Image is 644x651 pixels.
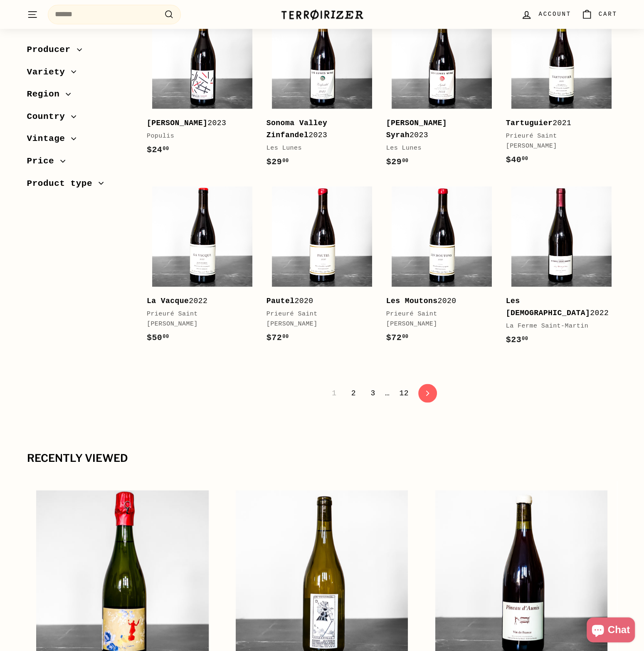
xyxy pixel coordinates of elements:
span: Region [27,87,66,101]
span: Product type [27,177,99,191]
button: Region [27,85,133,108]
div: Prieuré Saint [PERSON_NAME] [386,309,489,329]
div: Prieuré Saint [PERSON_NAME] [147,309,250,329]
a: La Vacque2022Prieuré Saint [PERSON_NAME] [147,181,258,353]
b: Pautel [266,296,295,305]
div: Les Lunes [386,143,489,153]
a: [PERSON_NAME]2023Populis [147,3,258,165]
a: Pautel2020Prieuré Saint [PERSON_NAME] [266,181,378,353]
b: Sonoma Valley Zinfandel [266,118,327,139]
button: Product type [27,175,133,197]
sup: 00 [402,333,408,339]
span: Vintage [27,132,72,146]
div: 2023 [386,117,489,141]
a: Tartuguier2021Prieuré Saint [PERSON_NAME] [506,3,617,175]
sup: 00 [522,335,528,341]
a: Les [DEMOGRAPHIC_DATA]2022La Ferme Saint-Martin [506,181,617,355]
b: Tartuguier [506,118,553,127]
div: 2023 [266,117,370,141]
span: $29 [386,157,409,166]
span: Variety [27,65,72,79]
span: $40 [506,155,528,164]
div: 2022 [506,295,609,319]
span: $50 [147,333,169,342]
button: Price [27,152,133,175]
sup: 00 [282,333,289,339]
div: Populis [147,131,250,141]
span: $24 [147,145,169,154]
button: Producer [27,41,133,63]
b: Les Moutons [386,296,438,305]
div: 2020 [266,295,370,307]
sup: 00 [163,145,169,151]
div: Les Lunes [266,143,370,153]
div: 2021 [506,117,609,129]
div: 2022 [147,295,250,307]
div: Recently viewed [27,452,617,464]
span: Producer [27,43,77,57]
b: Les [DEMOGRAPHIC_DATA] [506,296,590,317]
a: Sonoma Valley Zinfandel2023Les Lunes [266,3,378,177]
b: La Vacque [147,296,189,305]
button: Variety [27,63,133,86]
div: 2020 [386,295,489,307]
span: Price [27,154,61,168]
span: Account [538,10,571,19]
b: [PERSON_NAME] [147,118,207,127]
span: $72 [266,333,289,342]
a: [PERSON_NAME] Syrah2023Les Lunes [386,3,498,177]
a: 3 [365,386,380,400]
a: 2 [346,386,361,400]
span: Country [27,110,72,124]
span: $29 [266,157,289,166]
div: Prieuré Saint [PERSON_NAME] [266,309,370,329]
b: [PERSON_NAME] Syrah [386,118,447,139]
sup: 00 [282,158,289,163]
div: La Ferme Saint-Martin [506,321,609,331]
sup: 00 [522,155,528,161]
span: … [385,389,390,397]
a: Les Moutons2020Prieuré Saint [PERSON_NAME] [386,181,498,353]
a: 12 [394,386,414,400]
sup: 00 [402,158,408,163]
div: 2023 [147,117,250,129]
button: Vintage [27,130,133,152]
span: Cart [599,10,617,19]
span: $23 [506,335,528,344]
button: Country [27,108,133,130]
inbox-online-store-chat: Shopify online store chat [584,617,637,644]
a: Account [516,2,576,27]
div: Prieuré Saint [PERSON_NAME] [506,131,609,151]
span: 1 [327,386,341,400]
sup: 00 [163,333,169,339]
span: $72 [386,333,409,342]
a: Cart [576,2,622,27]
